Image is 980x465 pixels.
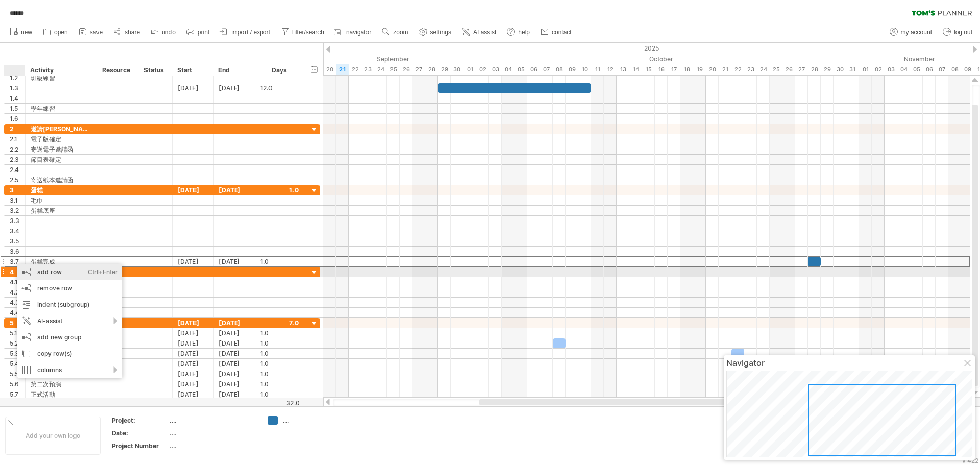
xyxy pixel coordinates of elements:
[379,26,411,39] a: zoom
[400,64,412,75] div: Friday, 26 September 2025
[346,29,371,36] span: navigator
[374,64,387,75] div: Wednesday, 24 September 2025
[214,349,255,358] div: [DATE]
[31,124,92,134] div: 邀請[PERSON_NAME]
[10,73,25,83] div: 1.2
[349,64,361,75] div: Monday, 22 September 2025
[10,175,25,185] div: 2.5
[361,64,374,75] div: Tuesday, 23 September 2025
[859,64,872,75] div: Saturday, 1 November 2025
[910,64,923,75] div: Wednesday, 5 November 2025
[90,29,103,36] span: save
[782,64,795,75] div: Sunday, 26 October 2025
[112,416,168,425] div: Project:
[214,257,255,266] div: [DATE]
[173,328,214,338] div: [DATE]
[5,417,101,455] div: Add your own logo
[540,64,553,75] div: Tuesday, 7 October 2025
[17,329,122,346] div: add new group
[260,349,299,358] div: 1.0
[668,64,680,75] div: Friday, 17 October 2025
[846,64,859,75] div: Friday, 31 October 2025
[255,65,303,76] div: Days
[744,64,757,75] div: Thursday, 23 October 2025
[473,29,496,36] span: AI assist
[173,185,214,195] div: [DATE]
[17,362,122,378] div: columns
[260,379,299,389] div: 1.0
[502,64,514,75] div: Saturday, 4 October 2025
[260,338,299,348] div: 1.0
[504,26,533,39] a: help
[808,64,821,75] div: Tuesday, 28 October 2025
[425,64,438,75] div: Sunday, 28 September 2025
[10,318,25,328] div: 5
[655,64,668,75] div: Thursday, 16 October 2025
[10,267,25,277] div: 4
[476,64,489,75] div: Thursday, 2 October 2025
[887,26,935,39] a: my account
[162,29,176,36] span: undo
[416,26,454,39] a: settings
[680,64,693,75] div: Saturday, 18 October 2025
[10,349,25,358] div: 5.3
[10,124,25,134] div: 2
[10,134,25,144] div: 2.1
[260,359,299,369] div: 1.0
[459,26,499,39] a: AI assist
[173,379,214,389] div: [DATE]
[214,389,255,399] div: [DATE]
[940,26,975,39] a: log out
[731,64,744,75] div: Wednesday, 22 October 2025
[256,399,300,407] div: 32.0
[901,29,932,36] span: my account
[10,216,25,226] div: 3.3
[617,64,629,75] div: Monday, 13 October 2025
[10,298,25,307] div: 4.3
[214,369,255,379] div: [DATE]
[821,64,834,75] div: Wednesday, 29 October 2025
[553,64,566,75] div: Wednesday, 8 October 2025
[10,195,25,205] div: 3.1
[463,54,859,64] div: October 2025
[31,104,92,113] div: 學年練習
[10,155,25,164] div: 2.3
[214,318,255,328] div: [DATE]
[923,64,936,75] div: Thursday, 6 November 2025
[604,64,617,75] div: Sunday, 12 October 2025
[10,165,25,175] div: 2.4
[231,29,271,36] span: import / export
[148,26,179,39] a: undo
[10,83,25,93] div: 1.3
[430,29,451,36] span: settings
[112,429,168,437] div: Date:
[7,26,35,39] a: new
[726,358,972,368] div: Navigator
[173,318,214,328] div: [DATE]
[10,287,25,297] div: 4.2
[872,64,885,75] div: Sunday, 2 November 2025
[31,257,92,266] div: 蛋糕完成
[88,264,118,280] div: Ctrl+Enter
[214,328,255,338] div: [DATE]
[76,26,106,39] a: save
[173,359,214,369] div: [DATE]
[961,64,974,75] div: Sunday, 9 November 2025
[591,64,604,75] div: Saturday, 11 October 2025
[260,83,299,93] div: 12.0
[10,247,25,256] div: 3.6
[17,264,122,280] div: add row
[40,26,71,39] a: open
[552,29,572,36] span: contact
[125,29,140,36] span: share
[10,379,25,389] div: 5.6
[10,93,25,103] div: 1.4
[566,64,578,75] div: Thursday, 9 October 2025
[393,29,408,36] span: zoom
[719,64,731,75] div: Tuesday, 21 October 2025
[629,64,642,75] div: Tuesday, 14 October 2025
[21,29,32,36] span: new
[10,338,25,348] div: 5.2
[10,144,25,154] div: 2.2
[10,359,25,369] div: 5.4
